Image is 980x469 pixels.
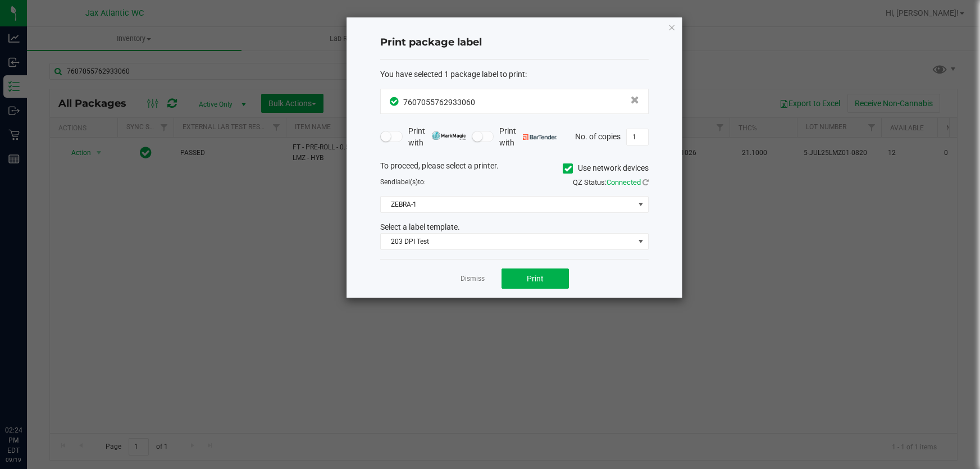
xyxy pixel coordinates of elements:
[395,178,418,186] span: label(s)
[408,125,466,149] span: Print with
[390,95,400,107] span: In Sync
[527,274,544,283] span: Print
[381,197,634,212] span: ZEBRA-1
[575,131,621,140] span: No. of copies
[499,125,557,149] span: Print with
[381,234,634,249] span: 203 DPI Test
[461,274,485,284] a: Dismiss
[502,268,569,289] button: Print
[380,70,525,79] span: You have selected 1 package label to print
[523,134,557,140] img: bartender.png
[372,221,657,233] div: Select a label template.
[11,379,45,413] iframe: Resource center
[380,178,426,186] span: Send to:
[607,178,641,186] span: Connected
[432,131,466,140] img: mark_magic_cybra.png
[380,35,649,50] h4: Print package label
[403,98,475,107] span: 7607055762933060
[380,69,649,80] div: :
[372,160,657,177] div: To proceed, please select a printer.
[563,162,649,174] label: Use network devices
[573,178,649,186] span: QZ Status:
